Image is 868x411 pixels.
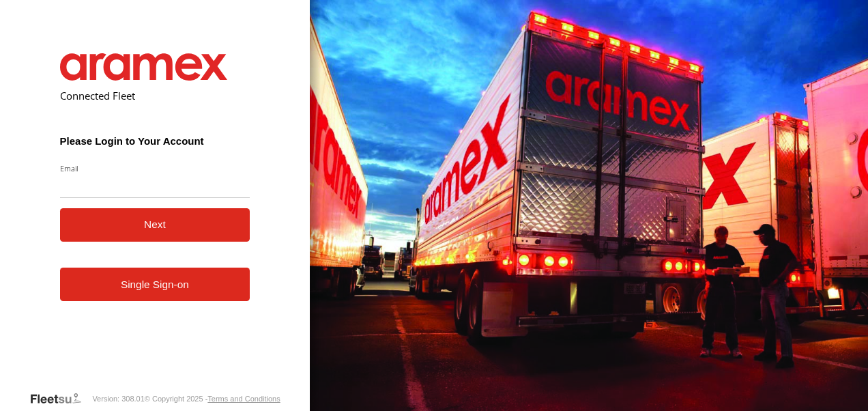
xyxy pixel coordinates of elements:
div: © Copyright 2025 - [145,395,280,403]
a: Single Sign-on [60,268,250,301]
a: Visit our Website [29,392,92,406]
label: Email [60,163,250,173]
img: Aramex [60,53,228,81]
a: Terms and Conditions [207,395,280,403]
div: Version: 308.01 [92,395,144,403]
h3: Please Login to Your Account [60,135,250,147]
button: Next [60,208,250,242]
h2: Connected Fleet [60,89,250,102]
